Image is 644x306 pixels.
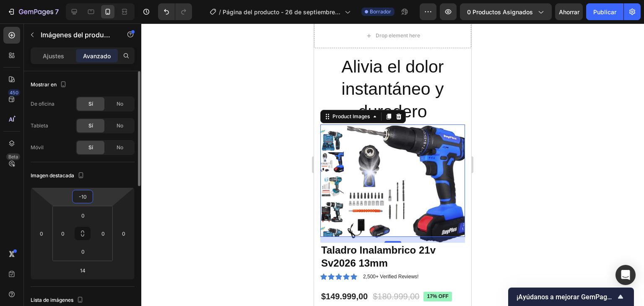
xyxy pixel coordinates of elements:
[615,265,636,285] div: Abrir Intercom Messenger
[117,122,123,129] font: No
[74,190,91,203] input: -10
[158,3,192,20] div: Deshacer/Rehacer
[88,122,93,129] font: Sí
[57,227,69,240] input: 0 píxeles
[75,209,91,222] input: 0 píxeles
[223,8,340,24] font: Página del producto - 26 de septiembre, 09:12:04
[31,172,74,179] font: Imagen destacada
[219,8,221,16] font: /
[460,3,552,20] button: 0 productos asignados
[97,227,109,240] input: 0 píxeles
[467,8,533,16] font: 0 productos asignados
[555,3,583,20] button: Ahorrar
[3,3,62,20] button: 7
[586,3,623,20] button: Publicar
[55,8,59,16] font: 7
[83,52,111,60] font: Avanzado
[41,30,112,40] p: Imágenes del producto
[74,264,91,277] input: 14
[31,101,55,107] font: De oficina
[41,31,114,39] font: Imágenes del producto
[517,293,616,301] font: ¡Ayúdanos a mejorar GemPages!
[517,292,626,302] button: Mostrar encuesta - ¡Ayúdanos a mejorar GemPages!
[75,245,91,258] input: 0 píxeles
[593,8,616,16] font: Publicar
[314,23,471,306] iframe: Área de diseño
[31,122,48,129] font: Tableta
[31,297,73,303] font: Lista de imágenes
[31,144,44,150] font: Móvil
[43,52,64,60] font: Ajustes
[8,154,18,160] font: Beta
[370,8,391,15] font: Borrador
[35,227,48,240] input: 0
[117,227,130,240] input: 0
[117,101,123,107] font: No
[559,8,579,16] font: Ahorrar
[117,144,123,150] font: No
[7,282,150,288] p: Lorem ipsum dolor sit amet, consectetur
[31,81,57,88] font: Mostrar en
[88,144,93,150] font: Sí
[88,101,93,107] font: Sí
[10,90,18,96] font: 450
